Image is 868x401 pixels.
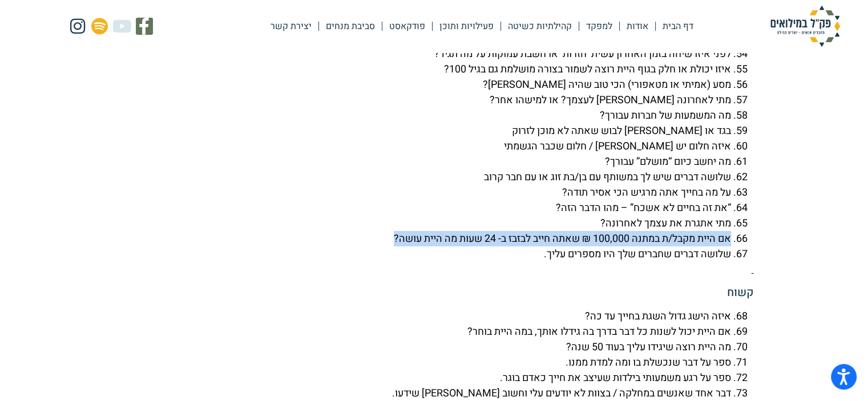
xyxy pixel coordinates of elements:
[115,339,731,355] li: מה היית רוצה שיגידו עליך בעוד 50 שנה?
[319,13,382,39] a: סביבת מנחים
[115,169,731,185] li: שלושה דברים שיש לך במשותף עם בן/בת זוג או עם חבר קרוב
[115,246,731,262] li: שלושה דברים שחברים שלך היו מספרים עליך.
[115,92,731,108] li: מתי לאחרונה [PERSON_NAME] לעצמך? או למישהו אחר?
[382,13,432,39] a: פודקאסט
[115,46,731,62] li: לפני איזו שיחה בזמן האחרון עשית ‘חזרות’ או חשבת עמוקות על מה תגיד?
[115,231,731,246] li: אם היית מקבל/ת במתנה 100,000 ₪ שאתה חייב לבזבז ב- 24 שעות מה היית עושה?
[620,13,655,39] a: אודות
[501,13,579,39] a: קהילתיות כשיטה
[115,200,731,216] li: “את זה בחיים לא אשכח” – מהו הדבר הזה?
[264,13,700,39] nav: Menu
[115,62,731,77] li: איזו יכולת או חלק בגוף היית רוצה לשמור בצורה מושלמת גם בגיל 100?
[115,185,731,200] li: על מה בחייך אתה מרגיש הכי אסיר תודה?
[115,370,731,386] li: ספר על רגע משמעותי בילדות שעיצב את חייך כאדם בוגר.
[115,123,731,139] li: בגד או [PERSON_NAME] לבוש שאתה לא מוכן לזרוק
[115,139,731,154] li: איזה חלום יש [PERSON_NAME] / חלום שכבר הגשמתי
[115,355,731,370] li: ספר על דבר שנכשלת בו ומה למדת ממנו.
[748,6,862,47] img: פק"ל
[115,216,731,231] li: מתי אתגרת את עצמך לאחרונה?
[115,77,731,92] li: מסע (אמיתי או מטאפורי) הכי טוב שהיה [PERSON_NAME]?
[433,13,500,39] a: פעילויות ותוכן
[115,154,731,169] li: מה יחשב כיום “מושלם” עבורך?
[656,13,700,39] a: דף הבית
[115,309,731,324] li: איזה הישג גדול השגת בחייך עד כה?
[579,13,619,39] a: למפקד
[115,324,731,339] li: אם היית יכול לשנות כל דבר בדרך בה גידלו אותך, במה היית בוחר?
[264,13,318,39] a: יצירת קשר
[115,386,731,401] li: דבר אחד שאנשים במחלקה / בצוות לא יודעים עלי וחשוב [PERSON_NAME] שידעו.
[115,108,731,123] li: מה המשמעות של חברות עבורך?
[115,286,754,299] h5: קשוח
